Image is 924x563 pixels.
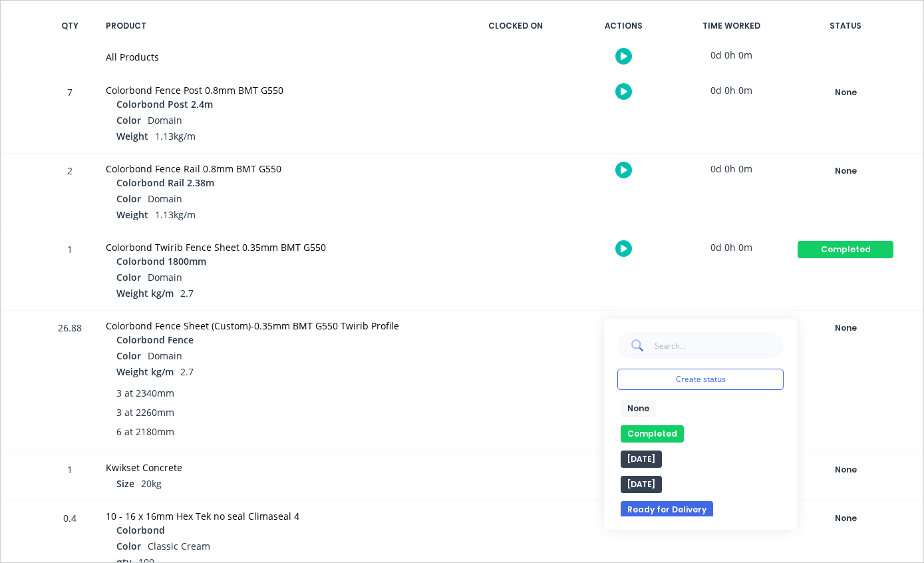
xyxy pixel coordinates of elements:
span: Domain [148,349,182,362]
span: Colorbond Fence [116,333,194,347]
div: None [798,84,893,101]
div: Colorbond Twirib Fence Sheet 0.35mm BMT G550 [106,240,450,254]
div: TIME WORKED [681,12,781,40]
span: Color [116,113,141,127]
span: Domain [148,192,182,205]
div: None [798,162,893,180]
span: Color [116,539,141,553]
div: 2 [50,156,90,232]
div: 26.88 [50,313,90,452]
span: Weight [116,208,148,222]
div: QTY [50,12,90,40]
span: Color [116,192,141,206]
div: All Products [106,50,450,64]
span: Classic Cream [148,540,210,552]
span: Color [116,270,141,284]
span: Colorbond Rail 2.38m [116,176,214,190]
span: 1.13kg/m [155,208,196,221]
div: None [798,461,893,478]
div: 7 [50,77,90,153]
div: 10 - 16 x 16mm Hex Tek no seal Climaseal 4 [106,509,450,523]
div: None [798,319,893,337]
div: 0d 0h 0m [681,40,781,70]
span: Weight kg/m [116,365,174,379]
button: Ready for Delivery [621,501,713,518]
span: 2.7 [180,287,194,299]
span: Size [116,476,134,490]
div: Colorbond Fence Rail 0.8mm BMT G550 [106,162,450,176]
button: Completed [797,240,894,259]
span: Colorbond [116,523,165,537]
div: 1 [50,455,90,500]
div: 1 [50,234,90,310]
span: 20kg [141,477,162,490]
button: None [797,461,894,479]
div: CLOCKED ON [466,12,565,40]
div: 0d 0h 0m [681,154,781,184]
button: None [797,509,894,528]
button: [DATE] [621,476,662,493]
div: 0d 0h 0m [681,75,781,105]
button: None [797,319,894,337]
button: None [797,83,894,102]
span: 2.7 [180,365,194,378]
button: Create status [617,369,784,390]
span: Weight [116,129,148,143]
span: Color [116,349,141,363]
span: 3 at 2260mm [116,405,174,419]
span: 3 at 2340mm [116,386,174,400]
div: PRODUCT [98,12,458,40]
span: Weight kg/m [116,286,174,300]
div: Kwikset Concrete [106,461,450,474]
div: Colorbond Fence Post 0.8mm BMT G550 [106,83,450,97]
button: [DATE] [621,451,662,468]
div: 0d 0h 0m [681,232,781,262]
button: None [797,162,894,180]
span: Domain [148,271,182,283]
button: Completed [621,425,684,443]
div: Completed [798,241,893,258]
span: Domain [148,114,182,126]
div: 0d 0h 0m [681,311,781,341]
span: Colorbond Post 2.4m [116,97,213,111]
div: STATUS [789,12,902,40]
input: Search... [654,332,784,359]
span: 6 at 2180mm [116,425,174,439]
button: None [621,400,656,417]
div: None [798,510,893,527]
div: Colorbond Fence Sheet (Custom)-0.35mm BMT G550 Twirib Profile [106,319,450,333]
span: 1.13kg/m [155,130,196,142]
span: Colorbond 1800mm [116,254,206,268]
div: ACTIONS [573,12,673,40]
